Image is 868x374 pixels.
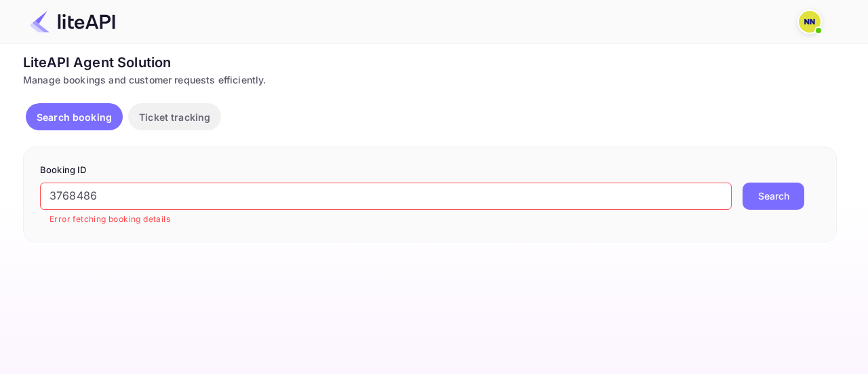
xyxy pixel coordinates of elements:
[40,164,820,177] p: Booking ID
[799,11,821,33] img: N/A N/A
[40,183,732,210] input: Enter Booking ID (e.g., 63782194)
[139,110,210,124] p: Ticket tracking
[30,11,115,33] img: LiteAPI Logo
[743,183,804,210] button: Search
[23,73,837,87] div: Manage bookings and customer requests efficiently.
[50,212,722,226] p: Error fetching booking details
[37,110,112,124] p: Search booking
[23,52,837,73] div: LiteAPI Agent Solution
